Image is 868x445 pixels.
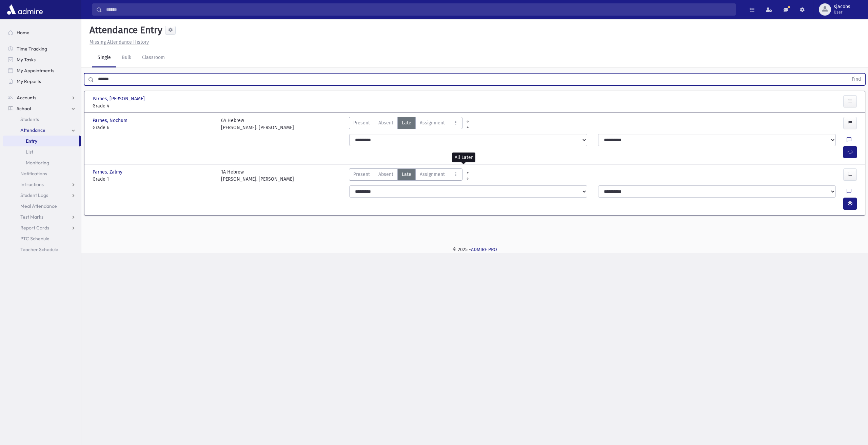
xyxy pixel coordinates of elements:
[3,76,81,87] a: My Reports
[3,244,81,255] a: Teacher Schedule
[3,136,79,146] a: Entry
[17,105,31,112] span: School
[3,190,81,201] a: Student Logs
[90,39,149,45] u: Missing Attendance History
[378,119,393,126] span: Absent
[3,27,81,38] a: Home
[3,222,81,233] a: Report Cards
[420,171,445,178] span: Assignment
[93,102,214,109] span: Grade 4
[5,3,44,16] img: AdmirePro
[20,246,58,252] span: Teacher Schedule
[20,181,44,187] span: Infractions
[17,78,41,84] span: My Reports
[20,214,43,220] span: Test Marks
[378,171,393,178] span: Absent
[3,43,81,54] a: Time Tracking
[20,203,57,209] span: Meal Attendance
[420,119,445,126] span: Assignment
[834,9,850,15] span: User
[3,201,81,211] a: Meal Attendance
[93,117,129,124] span: Parnes, Nochum
[402,171,411,178] span: Late
[221,117,294,131] div: 6A Hebrew [PERSON_NAME]. [PERSON_NAME]
[471,247,497,252] a: ADMIRE PRO
[3,65,81,76] a: My Appointments
[87,24,162,36] h5: Attendance Entry
[26,160,49,166] span: Monitoring
[17,67,54,74] span: My Appointments
[3,125,81,136] a: Attendance
[26,149,33,155] span: List
[3,168,81,179] a: Notifications
[3,211,81,222] a: Test Marks
[20,192,48,198] span: Student Logs
[3,92,81,103] a: Accounts
[3,54,81,65] a: My Tasks
[834,4,850,9] span: sjacobs
[93,95,146,102] span: Parnes, [PERSON_NAME]
[20,225,49,231] span: Report Cards
[20,170,47,177] span: Notifications
[349,117,462,131] div: AttTypes
[116,48,137,67] a: Bulk
[17,29,29,36] span: Home
[20,116,39,122] span: Students
[3,233,81,244] a: PTC Schedule
[848,74,865,85] button: Find
[137,48,170,67] a: Classroom
[349,168,462,183] div: AttTypes
[17,46,47,52] span: Time Tracking
[20,236,50,242] span: PTC Schedule
[3,157,81,168] a: Monitoring
[3,179,81,190] a: Infractions
[26,138,37,144] span: Entry
[93,168,124,176] span: Parnes, Zalmy
[93,124,214,131] span: Grade 6
[20,127,45,133] span: Attendance
[353,171,370,178] span: Present
[93,176,214,183] span: Grade 1
[3,114,81,125] a: Students
[17,95,36,101] span: Accounts
[102,3,735,16] input: Search
[92,246,857,253] div: © 2025 -
[402,119,411,126] span: Late
[353,119,370,126] span: Present
[92,48,116,67] a: Single
[221,168,294,183] div: 1A Hebrew [PERSON_NAME]. [PERSON_NAME]
[87,39,149,45] a: Missing Attendance History
[3,146,81,157] a: List
[17,57,36,63] span: My Tasks
[3,103,81,114] a: School
[452,153,475,162] div: All Later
